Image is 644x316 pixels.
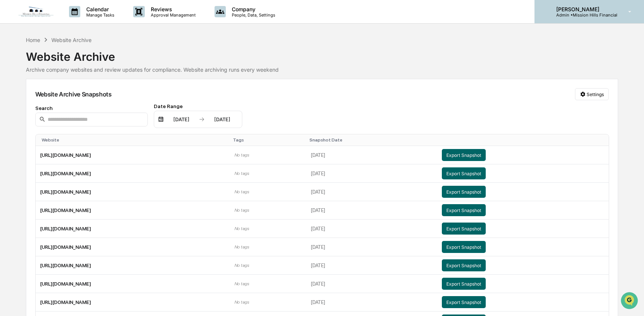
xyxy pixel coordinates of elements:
td: [URL][DOMAIN_NAME] [36,183,230,201]
div: Website Archive [51,37,92,43]
button: Export Snapshot [442,167,486,179]
a: 🗄️Attestations [51,92,96,105]
div: We're available if you need us! [26,65,95,71]
td: [URL][DOMAIN_NAME] [36,146,230,164]
p: People, Data, Settings [226,12,279,18]
img: arrow right [199,116,205,122]
button: Start new chat [128,60,137,69]
td: [URL][DOMAIN_NAME] [36,164,230,183]
p: Approval Management [145,12,200,18]
span: No tags [234,171,249,176]
td: [URL][DOMAIN_NAME] [36,275,230,293]
div: Website Archive [26,44,618,63]
button: Export Snapshot [442,296,486,308]
button: Export Snapshot [442,149,486,161]
td: [URL][DOMAIN_NAME] [36,220,230,238]
button: Export Snapshot [442,278,486,290]
p: How can we help? [8,16,137,28]
p: Calendar [80,6,118,12]
td: [DATE] [306,146,437,164]
td: [URL][DOMAIN_NAME] [36,201,230,220]
div: 🗄️ [54,95,60,101]
span: Pylon [75,127,91,133]
td: [URL][DOMAIN_NAME] [36,293,230,311]
td: [URL][DOMAIN_NAME] [36,256,230,275]
iframe: Open customer support [620,291,640,311]
span: Attestations [62,95,93,102]
span: No tags [234,152,249,158]
img: 1746055101610-c473b297-6a78-478c-a979-82029cc54cd1 [8,57,21,71]
span: No tags [234,299,249,305]
p: [PERSON_NAME] [550,6,617,12]
div: Home [26,37,40,43]
td: [DATE] [306,275,437,293]
div: Toggle SortBy [443,137,605,143]
span: No tags [234,208,249,213]
p: Admin • Mission Hills Financial [550,12,617,18]
p: Reviews [145,6,200,12]
span: No tags [234,226,249,231]
div: 🔎 [8,110,14,116]
div: Search [35,105,148,111]
button: Export Snapshot [442,204,486,216]
button: Export Snapshot [442,186,486,198]
span: No tags [234,281,249,286]
a: Powered byPylon [53,127,91,133]
p: Manage Tasks [80,12,118,18]
td: [DATE] [306,201,437,220]
td: [DATE] [306,293,437,311]
div: Start new chat [26,57,123,65]
span: Data Lookup [15,109,47,116]
img: logo [18,6,54,17]
button: Export Snapshot [442,241,486,253]
td: [DATE] [306,164,437,183]
div: Toggle SortBy [309,137,434,143]
div: Date Range [154,103,242,109]
span: No tags [234,263,249,268]
div: Toggle SortBy [42,137,227,143]
button: Settings [575,88,609,100]
div: Toggle SortBy [233,137,303,143]
td: [URL][DOMAIN_NAME] [36,238,230,256]
td: [DATE] [306,238,437,256]
a: 🖐️Preclearance [5,92,51,105]
td: [DATE] [306,256,437,275]
td: [DATE] [306,220,437,238]
button: Export Snapshot [442,223,486,235]
span: No tags [234,189,249,194]
p: Company [226,6,279,12]
div: Archive company websites and review updates for compliance. Website archiving runs every weekend [26,66,618,73]
img: calendar [158,116,164,122]
td: [DATE] [306,183,437,201]
span: Preclearance [15,95,48,102]
div: Website Archive Snapshots [35,90,112,98]
span: No tags [234,244,249,250]
div: 🖐️ [8,95,14,101]
button: Export Snapshot [442,259,486,271]
div: [DATE] [165,116,197,122]
div: [DATE] [206,116,238,122]
a: 🔎Data Lookup [5,106,50,119]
